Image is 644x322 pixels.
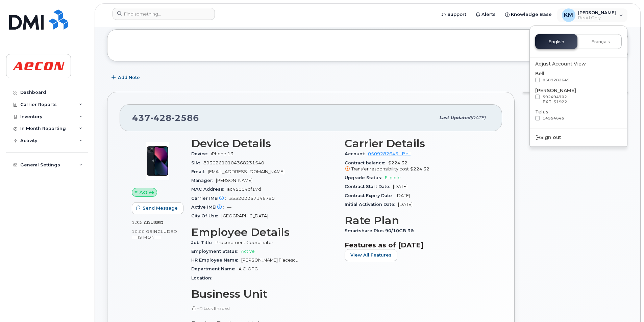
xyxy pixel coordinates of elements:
[221,213,268,218] span: [GEOGRAPHIC_DATA]
[132,202,183,214] button: Send Message
[345,228,417,233] span: Smartshare Plus 90/10GB 36
[191,187,227,192] span: MAC Address
[216,240,273,245] span: Procurement Coordinator
[591,39,610,45] span: Français
[191,137,337,150] h3: Device Details
[439,115,470,120] span: Last updated
[535,70,622,84] div: Bell
[132,220,150,225] span: 1.32 GB
[543,99,567,104] div: EXT. 51922
[191,305,337,311] p: HR Lock Enabled
[471,8,500,21] a: Alerts
[345,202,398,207] span: Initial Activation Date
[191,151,211,156] span: Device
[191,169,208,174] span: Email
[543,78,570,82] span: 0509282645
[239,266,258,271] span: AIC-OPG
[345,214,490,226] h3: Rate Plan
[150,113,172,123] span: 428
[530,131,627,144] div: Sign out
[191,160,203,165] span: SIM
[345,249,397,261] button: View All Features
[351,166,409,171] span: Transfer responsibility cost
[345,193,396,198] span: Contract Expiry Date
[557,8,628,22] div: Kezia Mathew
[143,205,178,211] span: Send Message
[564,11,573,19] span: KM
[132,229,153,234] span: 10.00 GB
[191,258,241,263] span: HR Employee Name
[578,10,616,15] span: [PERSON_NAME]
[208,169,284,174] span: [EMAIL_ADDRESS][DOMAIN_NAME]
[511,11,552,18] span: Knowledge Base
[535,87,622,106] div: [PERSON_NAME]
[191,178,216,183] span: Manager
[543,116,564,120] span: 14554645
[345,160,490,172] span: $224.32
[470,115,486,120] span: [DATE]
[437,8,471,21] a: Support
[481,11,496,18] span: Alerts
[203,160,264,165] span: 89302610104368231540
[345,160,388,165] span: Contract balance
[132,229,177,240] span: included this month
[191,266,239,271] span: Department Name
[191,240,216,245] span: Job Title
[410,166,429,171] span: $224.32
[227,205,231,210] span: —
[368,151,411,156] a: 0509282645 - Bell
[345,137,490,150] h3: Carrier Details
[543,95,567,104] span: 592494702
[350,252,392,258] span: View All Features
[172,113,199,123] span: 2586
[191,275,215,280] span: Location
[578,15,616,21] span: Read Only
[345,184,393,189] span: Contract Start Date
[191,288,337,300] h3: Business Unit
[216,178,252,183] span: [PERSON_NAME]
[137,141,178,181] img: image20231002-3703462-1ig824h.jpeg
[150,220,164,225] span: used
[211,151,233,156] span: iPhone 13
[398,202,413,207] span: [DATE]
[241,258,298,263] span: [PERSON_NAME] Fiacescu
[535,60,622,68] div: Adjust Account View
[447,11,466,18] span: Support
[191,213,221,218] span: City Of Use
[113,8,215,20] input: Find something...
[191,205,227,210] span: Active IMEI
[500,8,556,21] a: Knowledge Base
[191,249,241,254] span: Employment Status
[535,108,622,123] div: Telus
[345,241,490,249] h3: Features as of [DATE]
[118,74,140,81] span: Add Note
[393,184,407,189] span: [DATE]
[396,193,410,198] span: [DATE]
[385,175,401,180] span: Eligible
[227,187,261,192] span: ac45004bf17d
[107,72,146,84] button: Add Note
[140,189,154,195] span: Active
[345,175,385,180] span: Upgrade Status
[241,249,255,254] span: Active
[191,226,337,238] h3: Employee Details
[345,151,368,156] span: Account
[229,196,275,201] span: 353202257146790
[191,196,229,201] span: Carrier IMEI
[132,113,199,123] span: 437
